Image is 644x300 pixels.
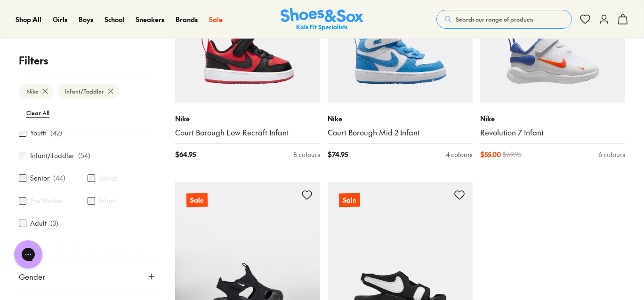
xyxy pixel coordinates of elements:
[436,10,572,29] button: Search our range of products
[480,127,625,138] a: Revolution 7 Infant
[30,196,64,206] label: Pre Walker
[30,151,74,161] label: Infant/Toddler
[328,127,473,138] a: Court Borough Mid 2 Infant
[99,196,116,206] label: Infant
[57,84,119,99] btn: Infant/Toddler
[293,150,320,159] div: 8 colours
[53,174,65,183] p: ( 44 )
[99,174,117,183] label: Junior
[328,150,348,159] span: $ 74.95
[456,15,533,24] span: Search our range of products
[328,114,473,124] p: Nike
[281,8,363,31] img: SNS_Logo_Responsive.svg
[503,150,522,159] span: $ 69.95
[19,104,57,121] btn: Clear All
[50,128,62,138] p: ( 42 )
[176,15,198,24] span: Brands
[446,150,473,159] div: 4 colours
[53,15,67,24] span: Girls
[186,193,208,207] p: Sale
[16,15,41,24] span: Shop All
[480,150,501,159] span: $ 55.00
[209,15,223,24] span: Sale
[209,15,223,24] a: Sale
[19,263,156,290] button: Gender
[30,128,47,138] label: Youth
[19,53,156,68] p: Filters
[16,15,41,24] a: Shop All
[175,114,320,124] p: Nike
[19,271,45,282] span: Gender
[339,193,360,207] p: Sale
[19,84,54,99] btn: Nike
[30,174,49,183] label: Senior
[105,15,124,24] a: School
[176,15,198,24] a: Brands
[53,15,67,24] a: Girls
[175,127,320,138] a: Court Borough Low Recraft Infant
[78,151,90,161] p: ( 54 )
[136,15,164,24] span: Sneakers
[175,150,196,159] span: $ 64.95
[136,15,164,24] a: Sneakers
[79,15,93,24] span: Boys
[598,150,625,159] div: 6 colours
[480,114,625,124] p: Nike
[105,15,124,24] span: School
[50,219,58,229] p: ( 3 )
[79,15,93,24] a: Boys
[281,8,363,31] a: Shoes & Sox
[9,237,47,272] iframe: Gorgias live chat messenger
[30,219,47,229] label: Adult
